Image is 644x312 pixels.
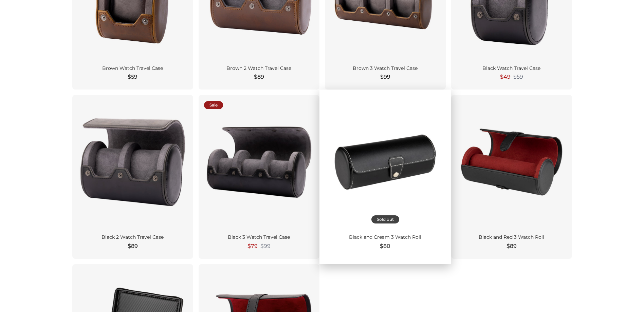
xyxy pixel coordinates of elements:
div: Black and Red 3 Watch Roll [459,234,564,240]
span: $89 [254,73,264,81]
div: Brown Watch Travel Case [80,65,185,72]
div: Brown 2 Watch Travel Case [207,65,311,72]
div: Sale [204,101,223,109]
a: Sold out Black and Cream 3 Watch Roll $80 [325,95,446,258]
span: $49 [500,73,511,81]
div: Black 2 Watch Travel Case [80,234,185,240]
span: $79 [247,242,258,250]
span: $80 [380,242,390,250]
span: $99 [380,73,390,81]
div: Black Watch Travel Case [459,65,564,72]
span: $89 [128,242,138,250]
div: Brown 3 Watch Travel Case [333,65,438,72]
div: Black and Cream 3 Watch Roll [333,234,438,240]
span: $59 [128,73,137,81]
a: Black 2 Watch Travel Case $89 [72,95,193,258]
a: Sale Black 3 Watch Travel Case $79 $99 [199,95,319,258]
a: Black and Red 3 Watch Roll $89 [451,95,572,258]
div: Black 3 Watch Travel Case [207,234,311,240]
span: $89 [507,242,517,250]
span: $59 [513,74,523,80]
span: $99 [260,243,271,250]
